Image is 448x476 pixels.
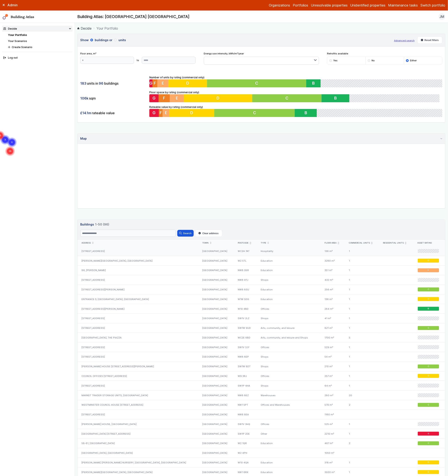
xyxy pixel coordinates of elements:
[78,256,445,266] a: [PERSON_NAME][GEOGRAPHIC_DATA], [GEOGRAPHIC_DATA][GEOGRAPHIC_DATA]W2 5TLEducation3260 m²1D
[78,342,445,352] a: [STREET_ADDRESS][GEOGRAPHIC_DATA]SW1V 3JYOffices529 m²1
[321,400,345,410] div: 579 m²
[78,419,198,429] div: [PERSON_NAME] HOUSE, [GEOGRAPHIC_DATA]
[257,313,321,323] div: Shops
[257,333,321,342] div: Arts, community, and leisure and Shops
[257,246,321,256] div: Hospitality
[163,96,166,101] span: F
[78,275,445,285] a: [STREET_ADDRESS][GEOGRAPHIC_DATA]NW8 9TJShops432 m²1
[321,410,345,419] div: 1160 m²
[257,419,321,429] div: Offices
[321,429,345,439] div: 2210 m²
[7,44,72,50] button: Create Scenario
[204,52,319,65] div: Energy use intensity, kWh/m²/year
[202,242,230,244] div: Town
[321,371,345,381] div: 257 m²
[96,26,118,31] span: Your Portfolio
[257,362,321,371] div: Shops
[162,81,164,86] span: E
[78,266,198,275] div: 86, [PERSON_NAME]
[234,256,257,266] div: W2 5TL
[78,400,198,410] div: WESTMINSTER COUNCIL HOUSE [STREET_ADDRESS]
[255,81,258,86] span: C
[198,266,234,275] div: [GEOGRAPHIC_DATA]
[154,81,156,86] span: F
[257,342,321,352] div: Offices
[78,371,198,381] div: COUNCIL OFFICES [STREET_ADDRESS]
[428,259,429,262] span: D
[234,448,257,458] div: W2 4PH
[78,458,198,467] div: [PERSON_NAME] [PERSON_NAME] NURSERY, [GEOGRAPHIC_DATA], [GEOGRAPHIC_DATA]
[78,304,445,314] a: [STREET_ADDRESS][PERSON_NAME][GEOGRAPHIC_DATA]W10 4BDOffices284 m²1B
[321,352,345,362] div: 54 m²
[345,439,379,448] div: 2
[8,33,27,37] a: Your Portfolio
[349,242,375,244] div: Commercial units
[149,90,443,102] div: Floor space by rating (commercial only)
[78,352,445,362] a: [STREET_ADDRESS][GEOGRAPHIC_DATA]NW8 8EPShops54 m²1
[198,429,234,439] div: [GEOGRAPHIC_DATA]
[336,96,339,101] span: B
[321,362,345,371] div: 210 m²
[78,323,198,333] div: [STREET_ADDRESS]
[149,105,443,117] div: Rateable value by rating (commercial only)
[78,294,198,304] div: ENTRANCE D, [GEOGRAPHIC_DATA], [GEOGRAPHIC_DATA]
[149,79,152,87] button: G
[234,362,257,371] div: SW1W 8DT
[78,410,198,419] div: [STREET_ADDRESS]
[198,304,234,314] div: [GEOGRAPHIC_DATA]
[80,57,196,64] form: to
[257,458,321,467] div: Education
[80,52,196,64] div: Floor area, m²
[78,391,445,400] a: MARKET TRADER STORAGE UNITS, [GEOGRAPHIC_DATA][GEOGRAPHIC_DATA]NW8 8EZWarehouses280 m²20
[234,410,257,419] div: NW8 8EA
[321,448,345,458] div: 1050 m²
[293,3,308,8] a: Portfolios
[428,298,429,300] span: D
[78,391,198,400] div: MARKET TRADER STORAGE UNITS, [GEOGRAPHIC_DATA]
[234,381,257,391] div: SW1P 4HA
[78,266,445,275] a: 86, [PERSON_NAME][GEOGRAPHIC_DATA]NW8 0EREducation351 m²1E
[253,94,323,102] button: C
[345,294,379,304] div: 1
[95,222,109,227] span: 1-50 (96)
[234,419,257,429] div: SW1V 3HQ
[234,342,257,352] div: SW1V 3JY
[198,458,234,467] div: [GEOGRAPHIC_DATA]
[78,362,198,371] div: [PERSON_NAME] HOUSE [STREET_ADDRESS][PERSON_NAME]
[257,275,321,285] div: Shops
[78,246,445,256] a: [STREET_ADDRESS][GEOGRAPHIC_DATA]WC2H 7ATHospitality136 m²1
[440,14,444,19] span: JM
[77,26,92,31] a: Decide
[149,75,443,88] div: Number of units by rating (commercial only)
[321,313,345,323] div: 41 m²
[78,381,198,391] div: [STREET_ADDRESS]
[186,81,189,86] span: D
[321,342,345,352] div: 529 m²
[78,381,445,391] a: [STREET_ADDRESS][GEOGRAPHIC_DATA]SW1P 4HAShops64 m²1
[345,256,379,266] div: 1
[78,448,198,458] div: [GEOGRAPHIC_DATA], [GEOGRAPHIC_DATA]
[420,3,445,8] button: Switch portfolio
[3,14,8,20] img: main-0bbd2752.svg
[78,285,198,294] div: [STREET_ADDRESS][PERSON_NAME]
[78,134,445,144] summary: Map
[428,375,429,378] span: D
[207,79,306,87] button: C
[78,352,198,362] div: [STREET_ADDRESS]
[80,111,91,115] span: £14.1m
[428,404,429,406] span: C
[78,439,198,448] div: 58-61, [GEOGRAPHIC_DATA]
[8,39,27,43] a: Your Scenarios
[345,285,379,294] div: 1
[388,3,418,8] a: Maintenance tasks
[321,391,345,400] div: 280 m²
[345,246,379,256] div: 1
[152,79,157,87] button: F
[345,362,379,371] div: 1
[234,439,257,448] div: W2 1QR
[321,256,345,266] div: 3260 m²
[257,400,321,410] div: Offices and Warehouses
[428,442,429,445] span: C
[321,458,345,467] div: 318 m²
[78,371,445,381] a: COUNCIL OFFICES [STREET_ADDRESS][GEOGRAPHIC_DATA]W9 3RJOffices257 m²1D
